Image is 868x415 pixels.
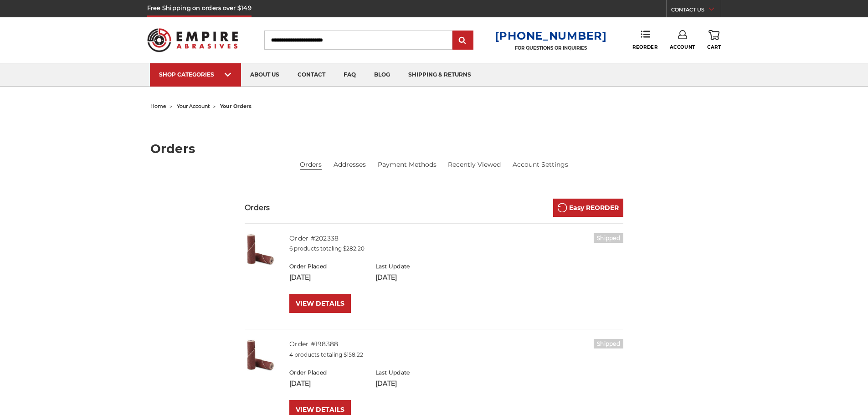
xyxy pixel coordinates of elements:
img: Empire Abrasives [147,22,238,58]
h6: Last Update [375,262,452,271]
h6: Order Placed [289,262,365,271]
span: [DATE] [375,379,397,388]
span: Reorder [632,44,657,50]
img: Cartridge Roll 1/2" x 1-1/2" x 1/8" Straight [245,339,277,371]
h1: Orders [150,143,718,155]
a: Order #202338 [289,234,339,242]
h6: Last Update [375,369,452,377]
a: home [150,103,166,109]
span: your orders [220,103,252,109]
span: Account [670,44,695,50]
h6: Shipped [594,233,623,243]
input: Submit [454,31,472,50]
a: Easy REORDER [553,199,623,217]
a: Reorder [632,30,657,50]
h6: Shipped [594,339,623,348]
a: [PHONE_NUMBER] [495,29,607,42]
a: Addresses [334,160,366,169]
a: Payment Methods [378,160,437,169]
div: SHOP CATEGORIES [159,71,232,78]
img: Cartridge Roll 1/2" x 1-1/2" x 1/8" Straight [245,233,277,265]
p: 4 products totaling $158.22 [289,351,623,359]
a: VIEW DETAILS [289,294,351,313]
p: 6 products totaling $282.20 [289,245,623,253]
a: Order #198388 [289,340,338,348]
a: CONTACT US [671,5,721,17]
span: Cart [707,44,721,50]
h6: Order Placed [289,369,365,377]
h3: Orders [245,202,270,213]
span: [DATE] [289,379,311,388]
a: about us [241,63,288,87]
a: blog [365,63,399,87]
a: faq [334,63,365,87]
p: FOR QUESTIONS OR INQUIRIES [495,45,607,51]
a: Account Settings [513,160,568,169]
a: shipping & returns [399,63,480,87]
span: [DATE] [289,273,311,282]
a: Recently Viewed [448,160,501,169]
a: Cart [707,30,721,50]
span: [DATE] [375,273,397,282]
a: contact [288,63,334,87]
li: Orders [300,160,322,170]
a: your account [177,103,210,109]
